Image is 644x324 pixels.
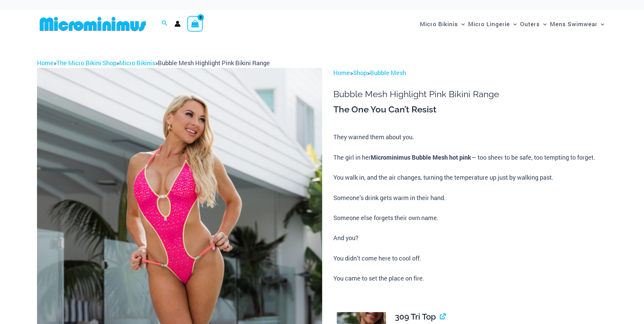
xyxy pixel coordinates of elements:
[353,69,367,77] a: Shop
[187,16,203,32] a: View Shopping Cart, empty
[371,153,471,161] b: Microminimus Bubble Mesh hot pink
[333,89,607,100] h1: Bubble Mesh Highlight Pink Bikini Range
[174,21,181,27] a: Account icon link
[466,14,518,34] a: Micro LingerieMenu ToggleMenu Toggle
[395,312,436,322] span: 309 Tri Top
[520,15,540,33] span: Outers
[119,59,155,67] a: Micro Bikinis
[333,132,607,284] p: They warned them about you. The girl in her — too sheer to be safe, too tempting to forget. You w...
[418,14,466,34] a: Micro BikinisMenu ToggleMenu Toggle
[56,59,116,67] a: The Micro Bikini Shop
[548,14,606,34] a: Mens SwimwearMenu ToggleMenu Toggle
[37,59,270,67] span: » » »
[597,15,604,33] span: Menu Toggle
[158,59,270,67] span: Bubble Mesh Highlight Pink Bikini Range
[510,15,517,33] span: Menu Toggle
[162,19,168,28] a: Search icon link
[333,68,607,78] p: > >
[37,59,54,67] a: Home
[468,15,510,33] span: Micro Lingerie
[37,16,149,32] img: MM SHOP LOGO FLAT
[540,15,547,33] span: Menu Toggle
[333,69,350,77] a: Home
[370,69,406,77] a: Bubble Mesh
[333,104,607,115] h3: The One You Can’t Resist
[518,14,548,34] a: OutersMenu ToggleMenu Toggle
[417,13,607,35] nav: Site Navigation
[420,15,458,33] span: Micro Bikinis
[458,15,465,33] span: Menu Toggle
[550,15,597,33] span: Mens Swimwear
